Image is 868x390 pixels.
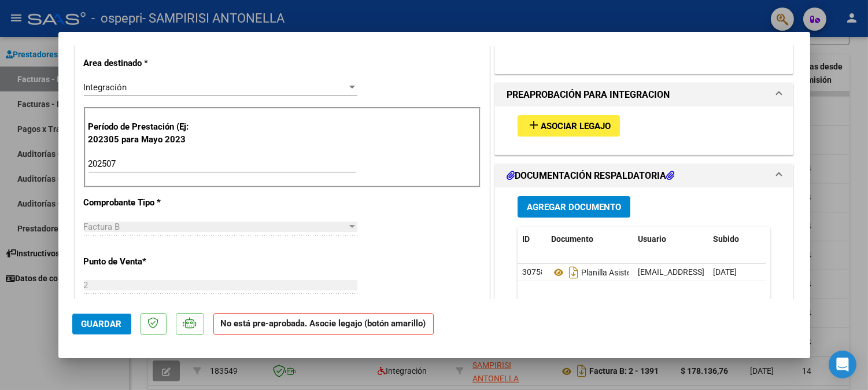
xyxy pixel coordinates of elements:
[708,227,766,252] datatable-header-cell: Subido
[507,88,670,102] h1: PREAPROBACIÓN PARA INTEGRACION
[522,234,530,244] span: ID
[84,57,203,70] p: Area destinado *
[522,267,545,277] span: 30758
[829,351,856,378] div: Open Intercom Messenger
[518,196,630,218] button: Agregar Documento
[82,319,122,329] span: Guardar
[713,234,739,244] span: Subido
[495,106,793,154] div: PREAPROBACIÓN PARA INTEGRACION
[527,118,541,132] mat-icon: add
[551,234,593,244] span: Documento
[518,115,620,137] button: Asociar Legajo
[88,120,205,146] p: Período de Prestación (Ej: 202305 para Mayo 2023
[638,267,834,277] span: [EMAIL_ADDRESS][DOMAIN_NAME] - [PERSON_NAME]
[527,202,621,212] span: Agregar Documento
[84,255,203,268] p: Punto de Venta
[713,267,737,277] span: [DATE]
[507,169,674,183] h1: DOCUMENTACIÓN RESPALDATORIA
[518,227,546,252] datatable-header-cell: ID
[633,227,708,252] datatable-header-cell: Usuario
[638,234,666,244] span: Usuario
[84,222,120,232] span: Factura B
[541,121,611,131] span: Asociar Legajo
[551,268,646,277] span: Planilla Asistencia
[495,83,793,106] mat-expansion-panel-header: PREAPROBACIÓN PARA INTEGRACION
[495,164,793,187] mat-expansion-panel-header: DOCUMENTACIÓN RESPALDATORIA
[546,227,633,252] datatable-header-cell: Documento
[84,82,127,93] span: Integración
[84,196,203,209] p: Comprobante Tipo *
[566,263,581,282] i: Descargar documento
[213,313,434,336] strong: No está pre-aprobada. Asocie legajo (botón amarillo)
[72,314,131,334] button: Guardar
